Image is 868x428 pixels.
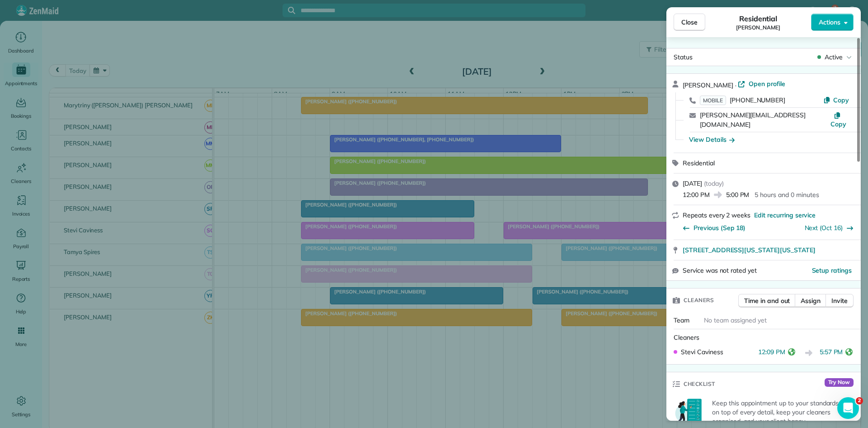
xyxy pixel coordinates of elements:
span: Repeats every 2 weeks [683,211,750,219]
span: 2 [856,397,863,404]
a: [STREET_ADDRESS][US_STATE][US_STATE] [683,245,855,255]
span: Assign [801,296,821,305]
span: Residential [739,13,778,24]
span: [PHONE_NUMBER] [730,96,785,104]
span: 5:00 PM [726,190,750,199]
button: Copy [823,96,849,105]
button: View Details [689,135,735,144]
span: Edit recurring service [754,211,816,220]
span: Status [674,53,693,61]
button: Previous (Sep 18) [683,223,745,232]
span: Stevi Caviness [681,347,723,356]
span: Cleaners [684,296,714,305]
a: MOBILE[PHONE_NUMBER] [700,96,785,105]
span: Time in and out [744,296,790,305]
button: Time in and out [738,294,796,308]
button: Copy [828,111,849,129]
button: Invite [826,294,854,308]
span: [PERSON_NAME] [736,24,780,31]
span: Checklist [684,380,715,389]
span: [DATE] [683,179,702,188]
span: Close [681,18,698,27]
span: ( today ) [704,179,724,188]
span: Try Now [825,378,854,387]
iframe: Intercom live chat [837,397,859,419]
button: Next (Oct 16) [805,223,854,232]
a: [PERSON_NAME][EMAIL_ADDRESS][DOMAIN_NAME] [700,111,806,129]
span: Service was not rated yet [683,266,757,275]
span: Copy [830,120,846,128]
span: Copy [833,96,849,104]
button: Assign [795,294,826,308]
span: Residential [683,159,715,167]
a: Open profile [738,79,785,88]
span: Cleaners [674,333,699,341]
span: 12:09 PM [758,347,785,359]
button: Close [674,14,705,31]
span: 12:00 PM [683,190,710,199]
span: Active [825,53,843,62]
span: Invite [831,296,848,305]
span: · [733,82,738,89]
span: Open profile [749,79,785,88]
span: Previous (Sep 18) [693,223,745,232]
p: Keep this appointment up to your standards. Stay on top of every detail, keep your cleaners organ... [712,399,855,426]
p: 5 hours and 0 minutes [755,190,819,199]
span: 5:57 PM [820,347,843,359]
button: Setup ratings [812,266,852,275]
span: Actions [819,18,840,27]
span: Team [674,316,689,324]
span: MOBILE [700,96,726,105]
span: [PERSON_NAME] [683,81,733,89]
span: [STREET_ADDRESS][US_STATE][US_STATE] [683,245,816,255]
span: No team assigned yet [704,316,767,324]
a: Next (Oct 16) [805,224,843,232]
